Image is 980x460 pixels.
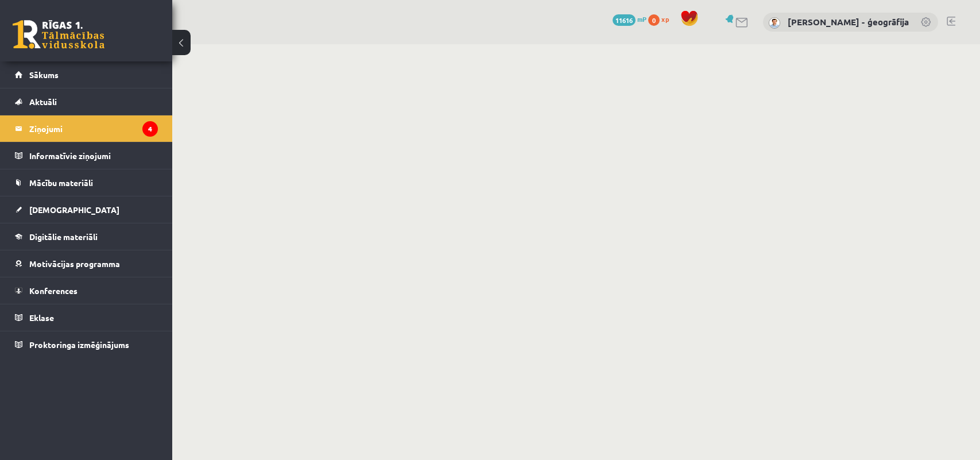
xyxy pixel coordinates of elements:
span: Proktoringa izmēģinājums [29,339,129,350]
a: Sākums [15,61,158,88]
span: Motivācijas programma [29,258,120,269]
span: Mācību materiāli [29,177,93,188]
span: [DEMOGRAPHIC_DATA] [29,204,119,215]
a: Informatīvie ziņojumi [15,142,158,169]
span: Aktuāli [29,96,57,107]
a: Rīgas 1. Tālmācības vidusskola [13,20,104,49]
a: Digitālie materiāli [15,223,158,250]
span: Konferences [29,285,78,296]
legend: Ziņojumi [29,115,158,142]
i: 4 [142,121,158,137]
a: 0 xp [648,14,675,24]
a: Konferences [15,277,158,304]
a: Mācību materiāli [15,169,158,196]
a: [DEMOGRAPHIC_DATA] [15,196,158,223]
a: Aktuāli [15,88,158,115]
span: xp [661,14,669,24]
span: Eklase [29,312,54,323]
span: 0 [648,14,660,26]
a: 11616 mP [613,14,646,24]
span: mP [637,14,646,24]
a: [PERSON_NAME] - ģeogrāfija [788,16,909,28]
a: Ziņojumi4 [15,115,158,142]
a: Eklase [15,304,158,331]
a: Proktoringa izmēģinājums [15,331,158,358]
img: Toms Krūmiņš - ģeogrāfija [769,17,780,29]
legend: Informatīvie ziņojumi [29,142,158,169]
a: Motivācijas programma [15,250,158,277]
span: 11616 [613,14,636,26]
span: Sākums [29,69,59,80]
span: Digitālie materiāli [29,231,98,242]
